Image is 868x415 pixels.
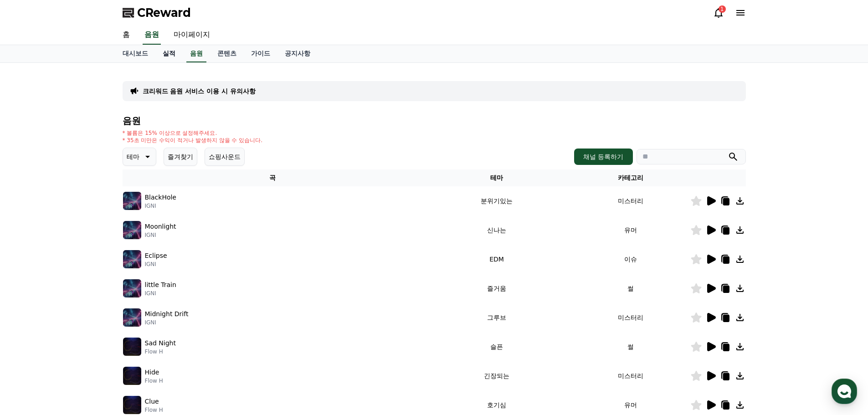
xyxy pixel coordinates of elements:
[210,45,244,62] a: 콘텐츠
[145,251,167,261] p: Eclipse
[571,186,690,215] td: 미스터리
[422,274,570,303] td: 즐거움
[118,289,175,312] a: 설정
[422,169,570,186] th: 테마
[143,26,161,45] a: 음원
[145,280,176,290] p: little Train
[145,348,176,355] p: Flow H
[123,338,141,356] img: music
[719,5,726,13] div: 1
[115,45,155,62] a: 대시보드
[115,26,137,45] a: 홈
[422,245,570,274] td: EDM
[123,129,263,137] p: * 볼륨은 15% 이상으로 설정해주세요.
[145,406,163,414] p: Flow H
[713,7,724,18] a: 1
[123,250,141,268] img: music
[571,245,690,274] td: 이슈
[145,290,176,297] p: IGNI
[145,202,176,210] p: IGNI
[137,5,191,20] span: CReward
[143,87,256,96] a: 크리워드 음원 서비스 이용 시 유의사항
[123,221,141,239] img: music
[123,396,141,414] img: music
[145,397,159,406] p: Clue
[422,361,570,390] td: 긴장되는
[571,274,690,303] td: 썰
[422,303,570,332] td: 그루브
[571,303,690,332] td: 미스터리
[145,319,189,326] p: IGNI
[83,303,94,310] span: 대화
[145,193,176,202] p: BlackHole
[60,289,118,312] a: 대화
[186,45,206,62] a: 음원
[244,45,277,62] a: 가이드
[145,338,176,348] p: Sad Night
[141,302,152,310] span: 설정
[145,261,167,268] p: IGNI
[123,148,156,166] button: 테마
[123,116,746,126] h4: 음원
[155,45,183,62] a: 실적
[422,332,570,361] td: 슬픈
[571,332,690,361] td: 썰
[145,368,159,377] p: Hide
[166,26,217,45] a: 마이페이지
[145,231,176,239] p: IGNI
[123,5,191,20] a: CReward
[123,169,423,186] th: 곡
[571,169,690,186] th: 카테고리
[123,279,141,297] img: music
[145,222,176,231] p: Moonlight
[164,148,197,166] button: 즐겨찾기
[571,361,690,390] td: 미스터리
[123,308,141,327] img: music
[574,149,632,165] button: 채널 등록하기
[127,150,139,163] p: 테마
[29,302,34,310] span: 홈
[145,309,189,319] p: Midnight Drift
[571,215,690,245] td: 유머
[422,215,570,245] td: 신나는
[422,186,570,215] td: 분위기있는
[123,192,141,210] img: music
[145,377,163,384] p: Flow H
[123,137,263,144] p: * 35초 미만은 수익이 적거나 발생하지 않을 수 있습니다.
[3,289,60,312] a: 홈
[123,367,141,385] img: music
[277,45,318,62] a: 공지사항
[205,148,245,166] button: 쇼핑사운드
